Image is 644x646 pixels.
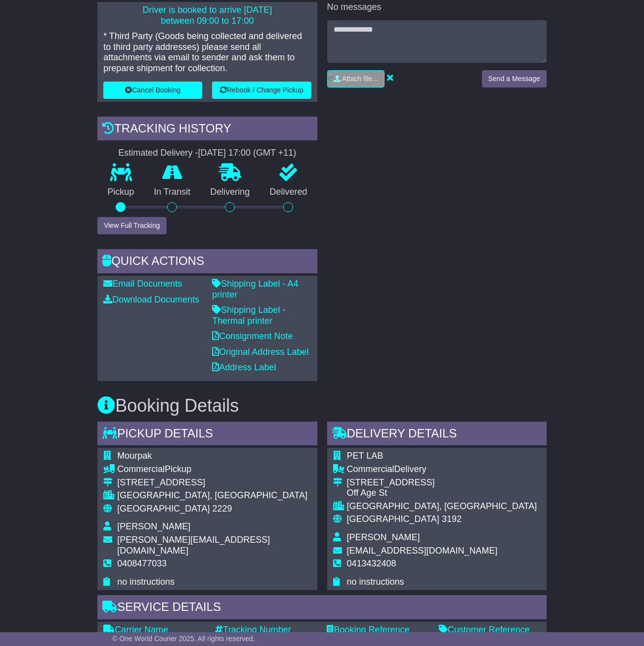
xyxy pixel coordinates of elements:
[97,396,547,416] h3: Booking Details
[200,187,259,198] p: Delivering
[103,82,202,99] button: Cancel Booking
[97,148,317,159] div: Estimated Delivery -
[347,477,537,488] div: [STREET_ADDRESS]
[103,5,311,26] p: Driver is booked to arrive [DATE] between 09:00 to 17:00
[117,464,165,474] span: Commercial
[117,504,210,514] span: [GEOGRAPHIC_DATA]
[97,217,166,234] button: View Full Tracking
[117,490,311,501] div: [GEOGRAPHIC_DATA], [GEOGRAPHIC_DATA]
[213,504,232,514] span: 2229
[347,501,537,512] div: [GEOGRAPHIC_DATA], [GEOGRAPHIC_DATA]
[347,532,420,542] span: [PERSON_NAME]
[212,347,308,357] a: Original Address Label
[198,148,296,159] div: [DATE] 17:00 (GMT +11)
[347,514,439,524] span: [GEOGRAPHIC_DATA]
[347,546,498,556] span: [EMAIL_ADDRESS][DOMAIN_NAME]
[482,70,547,87] button: Send a Message
[117,521,190,531] span: [PERSON_NAME]
[97,422,317,448] div: Pickup Details
[347,559,396,568] span: 0413432408
[259,187,317,198] p: Delivered
[117,464,311,475] div: Pickup
[97,595,547,622] div: Service Details
[212,362,276,372] a: Address Label
[347,464,394,474] span: Commercial
[212,82,311,99] button: Rebook / Change Pickup
[212,331,293,341] a: Consignment Note
[212,279,298,300] a: Shipping Label - A4 printer
[117,451,152,461] span: Mourpak
[97,117,317,143] div: Tracking history
[347,451,384,461] span: PET LAB
[347,464,537,475] div: Delivery
[103,279,182,289] a: Email Documents
[327,2,547,13] p: No messages
[442,514,462,524] span: 3192
[103,625,205,636] div: Carrier Name
[347,488,537,499] div: Off Age St
[112,635,255,643] span: © One World Courier 2025. All rights reserved.
[117,477,311,488] div: [STREET_ADDRESS]
[117,577,174,587] span: no instructions
[144,187,200,198] p: In Transit
[103,31,311,74] p: * Third Party (Goods being collected and delivered to third party addresses) please send all atta...
[117,535,270,556] span: [PERSON_NAME][EMAIL_ADDRESS][DOMAIN_NAME]
[347,577,404,587] span: no instructions
[103,295,199,304] a: Download Documents
[439,625,541,636] div: Customer Reference
[97,249,317,276] div: Quick Actions
[215,625,317,636] div: Tracking Number
[117,559,167,568] span: 0408477033
[327,625,429,636] div: Booking Reference
[327,422,547,448] div: Delivery Details
[97,187,144,198] p: Pickup
[212,305,285,326] a: Shipping Label - Thermal printer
